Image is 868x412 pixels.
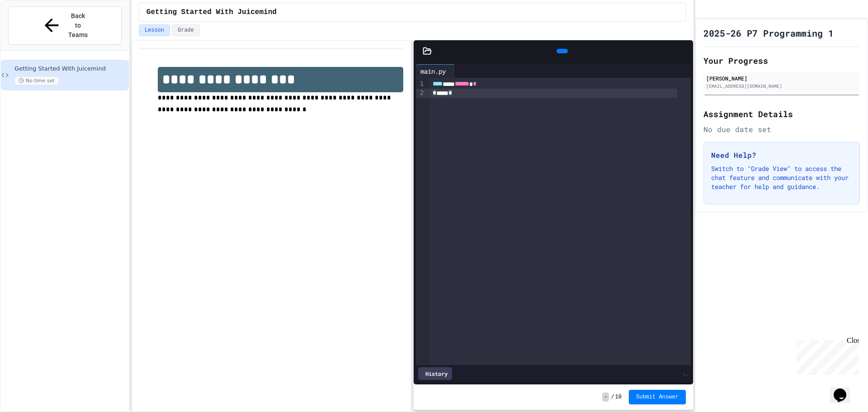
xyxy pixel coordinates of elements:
button: Grade [172,24,200,36]
iframe: chat widget [830,376,859,403]
iframe: chat widget [793,336,859,375]
div: main.py [416,66,450,76]
div: main.py [416,64,455,78]
button: Submit Answer [629,390,686,404]
div: 2 [416,89,425,98]
div: Chat with us now!Close [4,4,62,57]
span: No time set [14,76,59,85]
div: [PERSON_NAME] [706,74,857,82]
h1: 2025-26 P7 Programming 1 [703,27,834,39]
button: Lesson [139,24,170,36]
span: / [611,393,614,401]
h2: Assignment Details [703,108,860,120]
span: - [602,393,609,402]
button: Back to Teams [8,6,122,45]
span: 10 [615,393,622,401]
span: Back to Teams [67,11,89,40]
div: 1 [416,80,425,89]
p: Switch to "Grade View" to access the chat feature and communicate with your teacher for help and ... [711,164,852,191]
div: History [418,367,452,380]
h2: Your Progress [703,54,860,67]
h3: Need Help? [711,150,852,161]
div: No due date set [703,124,860,135]
span: Getting Started With Juicemind [146,7,277,18]
div: [EMAIL_ADDRESS][DOMAIN_NAME] [706,83,857,90]
span: Submit Answer [636,393,679,401]
span: Getting Started With Juicemind [14,65,127,73]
